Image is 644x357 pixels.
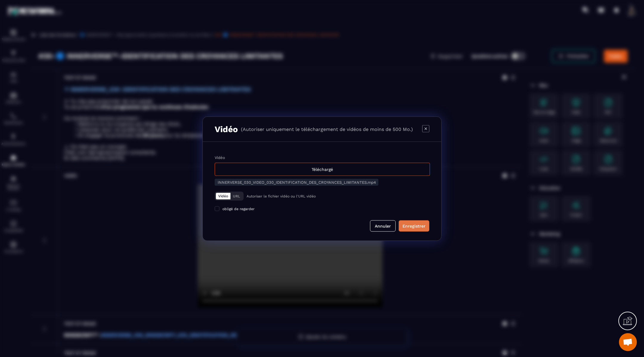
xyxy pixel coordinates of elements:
button: Vidéo [216,193,230,199]
h3: Vidéo [215,124,238,134]
span: obligé de regarder [222,207,255,211]
p: Autoriser le fichier vidéo ou l'URL vidéo [247,194,316,198]
div: Téléchargé [215,163,430,176]
label: Vidéo [215,155,225,160]
a: Ouvrir le chat [619,333,637,351]
p: (Autoriser uniquement le téléchargement de vidéos de moins de 500 Mo.) [241,126,413,132]
button: Annuler [370,220,396,231]
span: INNERVERSE_030_VIDEO_030_IDENTIFICATION_DES_CROYANCES_LIMITANTES.mp4 [218,180,376,184]
button: Enregistrer [399,220,429,231]
button: URL [230,193,242,199]
div: Enregistrer [402,223,425,229]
